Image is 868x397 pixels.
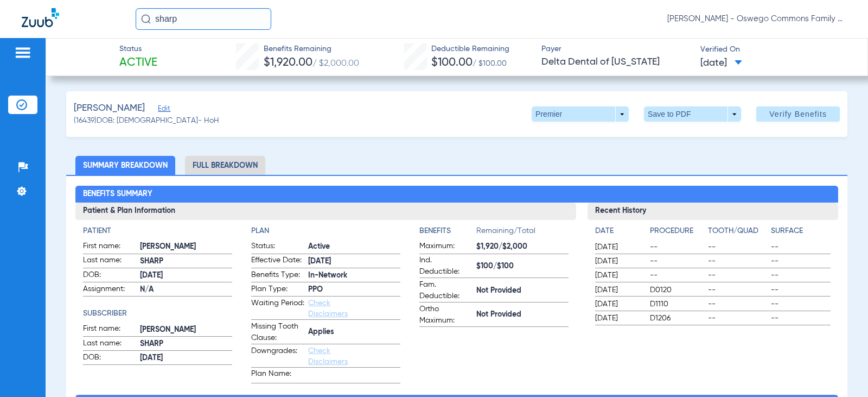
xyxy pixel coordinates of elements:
span: Assignment: [83,283,136,297]
span: -- [771,242,830,253]
span: D1110 [650,299,704,310]
span: Payer [541,43,691,55]
span: (16439) DOB: [DEMOGRAPHIC_DATA] - HoH [74,115,219,127]
span: Ortho Maximum: [419,304,473,326]
span: -- [708,313,767,324]
span: First name: [83,241,136,254]
span: SHARP [140,338,232,350]
span: Edit [158,105,168,115]
h4: Tooth/Quad [708,225,767,237]
span: -- [771,313,830,324]
span: -- [771,270,830,281]
span: $100.00 [431,57,473,68]
img: hamburger-icon [14,46,31,59]
span: [DATE] [595,285,641,295]
span: Downgrades: [251,345,304,367]
button: Premier [532,106,629,122]
span: $100/$100 [476,261,569,272]
span: $1,920.00 [264,57,312,68]
span: [DATE] [595,242,641,253]
h4: Surface [771,225,830,237]
span: Verified On [700,44,850,55]
span: Ind. Deductible: [419,255,473,278]
span: Remaining/Total [476,225,569,241]
span: $1,920/$2,000 [476,241,569,253]
span: -- [708,256,767,267]
span: [DATE] [140,352,232,364]
input: Search for patients [136,8,271,30]
span: D0120 [650,285,704,295]
span: SHARP [140,256,232,267]
span: [DATE] [700,56,742,70]
img: Search Icon [141,14,151,24]
span: -- [771,256,830,267]
li: Summary Breakdown [75,156,175,175]
span: -- [708,242,767,253]
span: Plan Type: [251,283,304,297]
span: Plan Name: [251,368,304,383]
button: Save to PDF [644,106,741,122]
app-breakdown-title: Tooth/Quad [708,225,767,241]
span: In-Network [308,270,400,281]
span: -- [650,256,704,267]
span: -- [650,242,704,253]
span: Active [308,241,400,253]
span: DOB: [83,352,136,365]
h4: Benefits [419,225,476,237]
span: -- [771,299,830,310]
span: DOB: [83,269,136,282]
span: [DATE] [595,256,641,267]
span: -- [650,270,704,281]
span: / $100.00 [473,60,507,67]
h4: Subscriber [83,308,232,319]
span: N/A [140,284,232,295]
span: Status [119,43,157,55]
span: -- [708,299,767,310]
span: Delta Dental of [US_STATE] [541,55,691,69]
span: Waiting Period: [251,298,304,319]
span: [DATE] [595,313,641,324]
app-breakdown-title: Benefits [419,225,476,241]
h4: Plan [251,225,400,237]
span: Effective Date: [251,255,304,268]
app-breakdown-title: Date [595,225,641,241]
span: [DATE] [140,270,232,281]
span: D1206 [650,313,704,324]
span: [PERSON_NAME] [74,102,145,115]
h2: Benefits Summary [75,186,838,203]
span: [DATE] [308,256,400,267]
span: [PERSON_NAME] [140,324,232,336]
span: Deductible Remaining [431,43,509,55]
h3: Patient & Plan Information [75,203,576,220]
span: [PERSON_NAME] [140,241,232,253]
span: Applies [308,326,400,338]
app-breakdown-title: Procedure [650,225,704,241]
span: Not Provided [476,285,569,297]
span: Not Provided [476,309,569,320]
a: Check Disclaimers [308,347,348,366]
img: Zuub Logo [22,8,59,27]
span: Active [119,55,157,71]
span: -- [771,285,830,295]
span: PPO [308,284,400,295]
span: -- [708,285,767,295]
span: -- [708,270,767,281]
span: Benefits Type: [251,269,304,282]
span: Last name: [83,338,136,351]
span: Verify Benefits [769,110,827,118]
span: [PERSON_NAME] - Oswego Commons Family Dental [667,14,846,24]
a: Check Disclaimers [308,299,348,318]
h4: Date [595,225,641,237]
h3: Recent History [588,203,838,220]
span: Missing Tooth Clause: [251,321,304,344]
span: Status: [251,241,304,254]
app-breakdown-title: Surface [771,225,830,241]
h4: Patient [83,225,232,237]
h4: Procedure [650,225,704,237]
span: Maximum: [419,241,473,254]
span: [DATE] [595,299,641,310]
span: First name: [83,323,136,336]
span: Benefits Remaining [264,43,359,55]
